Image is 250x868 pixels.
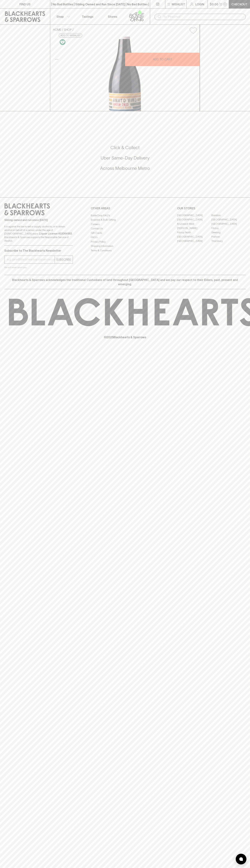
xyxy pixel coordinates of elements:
[4,225,73,243] p: It is against the law to sell or supply alcohol to, or to obtain alcohol on behalf of a person un...
[64,28,72,31] a: SHOP
[56,257,71,262] p: SUBSCRIBE
[4,130,246,190] div: Call to action block
[125,53,200,66] button: ADD TO CART
[177,226,211,230] a: [PERSON_NAME]
[211,226,246,230] a: Fitzroy
[163,14,243,20] input: Try "Pinot noir"
[91,213,159,218] a: Bottle Drop FAQ's
[91,206,159,210] p: OTHER AREAS
[53,28,61,31] a: HOME
[4,145,246,151] h5: Click & Collect
[60,39,65,45] img: Vegan
[231,2,247,6] p: Checkout
[59,33,82,38] button: Add to wishlist
[153,57,172,61] p: ADD TO CART
[91,222,159,226] a: Careers
[211,230,246,235] a: Geelong
[55,256,73,263] button: SUBSCRIBE
[177,206,246,210] p: OUR STORES
[239,857,243,861] img: bubble-icon
[82,14,93,19] p: Tastings
[7,257,55,262] input: e.g. jane@blackheartsandsparrows.com.au
[19,2,31,6] p: FIND US
[172,2,185,6] p: Wishlist
[75,9,100,24] a: Tastings
[56,14,64,19] p: Shop
[177,239,211,243] a: [GEOGRAPHIC_DATA]
[4,248,73,253] p: Subscribe to The Blackhearts Newsletter
[188,26,198,35] button: Add to wishlist
[211,213,246,218] a: Braddon
[4,165,246,171] h5: Across Melbourne Metro
[177,230,211,235] a: Fitzroy North
[91,248,159,253] a: Terms & Conditions
[91,244,159,248] a: Shipping Information
[50,37,200,111] img: 41696.png
[177,218,211,222] a: [GEOGRAPHIC_DATA]
[108,14,117,19] p: Stores
[91,218,159,222] a: Business & Bulk Gifting
[91,226,159,231] a: Contact Us
[211,222,246,226] a: [GEOGRAPHIC_DATA]
[210,2,218,6] p: $0.00
[100,9,125,24] a: Stores
[39,232,72,235] strong: Liquor License #32064953
[177,235,211,239] a: [GEOGRAPHIC_DATA]
[211,239,246,243] a: Thornbury
[91,240,159,244] a: Privacy Policy
[224,3,226,5] p: 0
[177,222,211,226] a: Brunswick West
[4,155,246,161] h5: Uber Same-Day Delivery
[4,218,73,222] p: Sibling owned and run since [DATE]
[7,278,243,286] p: Blackhearts & Sparrows acknowledges the traditional Custodians of land throughout [GEOGRAPHIC_DAT...
[91,231,159,235] a: Gift Cards
[211,235,246,239] a: Prahran
[91,235,159,240] a: FAQ's
[211,218,246,222] a: [GEOGRAPHIC_DATA]
[59,38,66,46] a: Made without the use of any animal products.
[177,213,211,218] a: [GEOGRAPHIC_DATA]
[50,9,75,24] button: Shop
[195,2,204,6] p: Login
[4,266,73,269] p: We will never spam you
